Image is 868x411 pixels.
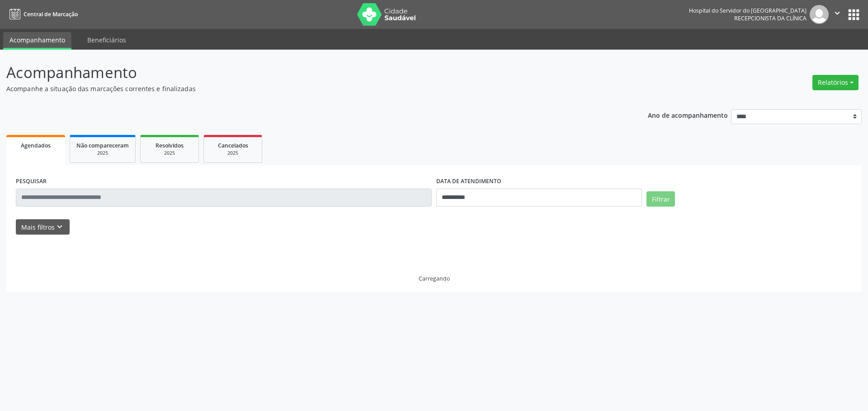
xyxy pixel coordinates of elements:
[81,32,132,48] a: Beneficiários
[646,191,675,207] button: Filtrar
[3,32,71,50] a: Acompanhamento
[734,14,807,22] span: Recepcionista da clínica
[21,142,51,149] span: Agendados
[76,150,129,157] div: 2025
[218,142,248,149] span: Cancelados
[147,150,192,157] div: 2025
[6,61,605,84] p: Acompanhamento
[16,175,47,189] label: PESQUISAR
[829,5,846,24] button: 
[812,75,859,90] button: Relatórios
[210,150,255,157] div: 2025
[846,7,862,23] button: apps
[419,275,450,282] div: Carregando
[648,109,728,120] p: Ano de acompanhamento
[16,219,70,235] button: Mais filtroskeyboard_arrow_down
[76,142,129,149] span: Não compareceram
[156,142,184,149] span: Resolvidos
[810,5,829,24] img: img
[436,175,501,189] label: DATA DE ATENDIMENTO
[6,7,78,22] a: Central de Marcação
[6,84,605,93] p: Acompanhe a situação das marcações correntes e finalizadas
[832,8,842,18] i: 
[55,222,65,232] i: keyboard_arrow_down
[24,10,78,18] span: Central de Marcação
[689,7,807,14] div: Hospital do Servidor do [GEOGRAPHIC_DATA]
